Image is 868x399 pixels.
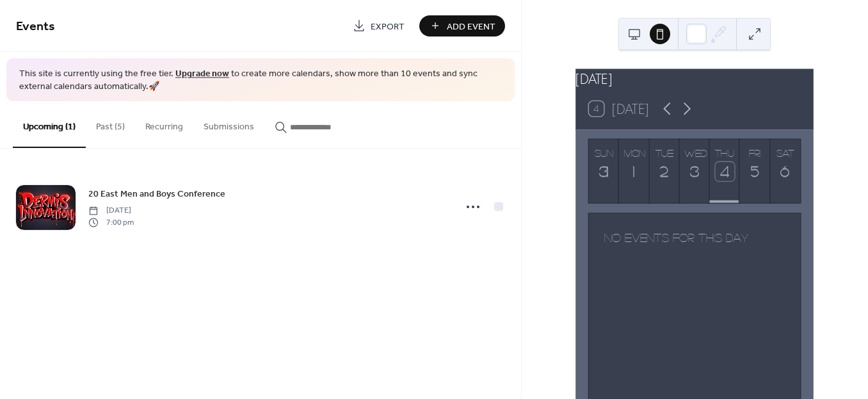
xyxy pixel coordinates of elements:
a: 20 East Men and Boys Conference [88,186,225,201]
span: Export [371,20,405,33]
div: Sun [594,148,615,158]
div: Wed [684,148,705,158]
button: Recurring [135,101,193,147]
div: 6 [776,162,794,181]
button: Add Event [419,15,505,37]
div: [DATE] [575,69,814,88]
span: Events [16,14,55,39]
button: Wed3 [680,140,710,202]
div: Tue [654,148,675,158]
span: This site is currently using the free tier. to create more calendars, show more than 10 events an... [19,68,502,93]
div: Fri [745,148,766,158]
div: 3 [686,162,704,181]
div: Mon [624,148,645,158]
button: Sat6 [770,140,800,202]
a: Export [343,15,414,37]
button: Mon1 [619,140,649,202]
div: Sat [775,148,796,158]
div: 2 [655,162,673,181]
a: Upgrade now [175,65,229,83]
button: Fri5 [740,140,770,202]
div: 4 [716,162,734,181]
button: Submissions [193,101,264,147]
button: Sun31 [589,140,619,202]
span: [DATE] [88,205,134,216]
button: Upcoming (1) [13,101,86,148]
div: Thu [715,148,735,158]
div: No events for this day [591,220,798,255]
div: 1 [625,162,643,181]
div: 5 [746,162,764,181]
div: 31 [595,162,613,181]
span: Add Event [447,20,495,33]
button: Thu4 [710,140,740,202]
button: Past (5) [86,101,135,147]
button: Tue2 [650,140,680,202]
span: 7:00 pm [88,216,134,228]
span: 20 East Men and Boys Conference [88,188,225,201]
